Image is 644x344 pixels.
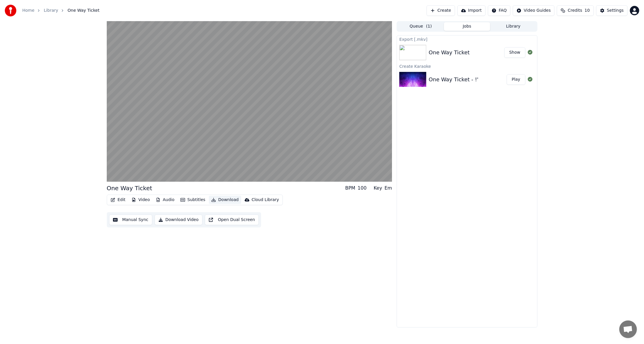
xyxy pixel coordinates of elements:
[22,8,99,14] nav: breadcrumb
[504,47,525,58] button: Show
[427,5,455,16] button: Create
[607,8,624,14] div: Settings
[507,74,525,85] button: Play
[596,5,628,16] button: Settings
[107,184,152,192] div: One Way Ticket
[429,75,479,84] div: One Way Ticket - !'
[129,196,152,204] button: Video
[358,185,367,192] div: 100
[153,196,177,204] button: Audio
[252,197,279,203] div: Cloud Library
[109,215,152,225] button: Manual Sync
[429,48,470,57] div: One Way Ticket
[205,215,259,225] button: Open Dual Screen
[155,215,202,225] button: Download Video
[385,185,392,192] div: Em
[457,5,486,16] button: Import
[426,23,432,29] span: ( 1 )
[178,196,208,204] button: Subtitles
[5,5,16,16] img: youka
[44,8,58,14] a: Library
[513,5,555,16] button: Video Guides
[444,22,490,31] button: Jobs
[397,63,537,70] div: Create Karaoke
[619,321,637,338] div: Open chat
[568,8,582,14] span: Credits
[67,8,99,14] span: One Way Ticket
[397,36,537,43] div: Export [.mkv]
[22,8,34,14] a: Home
[108,196,128,204] button: Edit
[345,185,355,192] div: BPM
[490,22,537,31] button: Library
[488,5,511,16] button: FAQ
[374,185,382,192] div: Key
[585,8,590,14] span: 10
[209,196,241,204] button: Download
[398,22,444,31] button: Queue
[557,5,594,16] button: Credits10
